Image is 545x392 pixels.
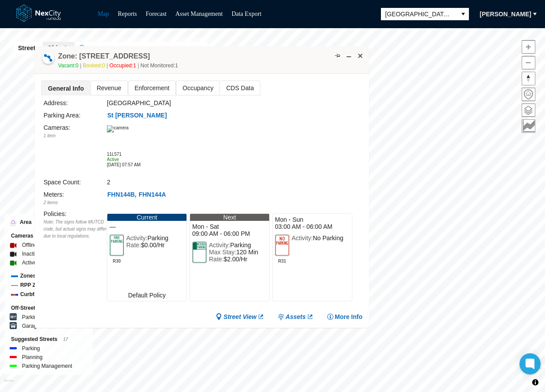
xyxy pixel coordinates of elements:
[480,10,531,18] span: [PERSON_NAME]
[533,377,538,387] span: Toggle attribution
[230,242,251,249] span: Parking
[327,313,362,321] button: More Info
[275,256,289,264] span: R31
[231,11,261,17] a: Data Export
[223,313,256,321] span: Street View
[42,81,90,95] span: General Info
[107,289,187,301] div: Default Policy
[22,362,72,370] label: Parking Management
[107,98,267,108] div: [GEOGRAPHIC_DATA]
[140,62,178,69] span: Not Monitored: 1
[522,88,535,101] button: Home
[22,313,51,322] label: Parking Lots
[385,10,453,18] span: [GEOGRAPHIC_DATA][PERSON_NAME]
[236,249,258,256] span: 120 Min
[522,119,535,133] button: Key metrics
[278,313,314,321] a: Assets
[43,42,74,54] button: Objects
[275,223,350,230] span: 03:00 AM - 06:00 AM
[176,81,219,95] span: Occupancy
[147,234,168,242] span: Parking
[44,132,107,139] div: 1 item
[11,271,86,281] div: Zones
[11,335,86,344] div: Suggested Streets
[530,377,541,388] button: Toggle attribution
[63,337,68,342] span: 17
[107,125,128,132] img: camera
[209,242,230,249] span: Activity:
[107,162,151,168] div: [DATE] 07:57 AM
[14,42,43,54] button: Streets
[138,191,166,199] button: FHN144A
[522,103,535,117] button: Layers management
[44,124,70,131] label: Cameras :
[107,191,135,199] span: FHN144B
[22,322,42,330] label: Garages
[22,258,37,267] label: Active
[522,56,535,70] button: Zoom out
[126,234,147,242] span: Activity:
[98,11,109,17] a: Map
[209,249,236,256] span: Max Stay:
[176,11,223,17] a: Asset Management
[4,379,14,389] a: Mapbox homepage
[22,344,40,353] label: Parking
[58,51,150,61] h4: Double-click to make header text selectable
[11,290,86,299] div: Curbfaces
[11,281,86,290] div: RPP Zones
[190,214,269,221] div: Next
[107,177,267,187] div: 2
[457,8,469,20] button: select
[285,313,306,321] span: Assets
[522,72,535,85] span: Reset bearing to north
[220,81,260,95] span: CDS Data
[107,111,167,120] button: St [PERSON_NAME]
[139,191,166,199] span: FHN144A
[11,304,86,313] div: Off-Street Parking
[11,231,86,241] div: Cameras
[44,191,64,198] label: Meters :
[107,191,137,199] button: FHN144B,
[141,242,165,249] span: $0.00/Hr
[192,223,267,230] span: Mon - Sat
[110,256,124,264] span: R30
[522,40,535,54] button: Zoom in
[522,56,535,69] span: Zoom out
[58,51,178,70] div: Double-click to make header text selectable
[107,157,119,162] span: Active
[107,214,187,221] div: Current
[118,11,137,17] a: Reports
[22,353,43,362] label: Planning
[275,216,350,223] span: Mon - Sun
[209,256,223,263] span: Rate:
[44,179,81,186] label: Space Count:
[110,223,184,230] span: —
[44,219,107,240] div: Note: The signs follow MUTCD code, but actual signs may differ due to local regulations.
[146,11,166,17] a: Forecast
[44,112,80,119] label: Parking Area:
[126,242,141,249] span: Rate:
[192,230,267,237] span: 09:00 AM - 06:00 PM
[107,152,151,157] div: 11L571
[313,234,343,242] span: No Parking
[110,62,141,69] span: Occupied: 1
[91,81,128,95] span: Revenue
[216,313,264,321] a: Street View
[292,234,313,242] span: Activity:
[44,99,68,106] label: Address:
[18,44,39,52] span: Streets
[11,218,86,227] div: Area
[522,40,535,53] span: Zoom in
[47,44,69,52] span: Objects
[335,313,362,321] span: More Info
[128,81,176,95] span: Enforcement
[223,256,247,263] span: $2.00/Hr
[22,249,40,258] label: Inactive
[58,62,83,69] span: Vacant: 0
[522,72,535,85] button: Reset bearing to north
[474,7,537,21] button: [PERSON_NAME]
[44,199,107,206] div: 2 items
[44,210,66,217] label: Policies :
[83,62,110,69] span: Booked: 0
[22,241,37,249] label: Offline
